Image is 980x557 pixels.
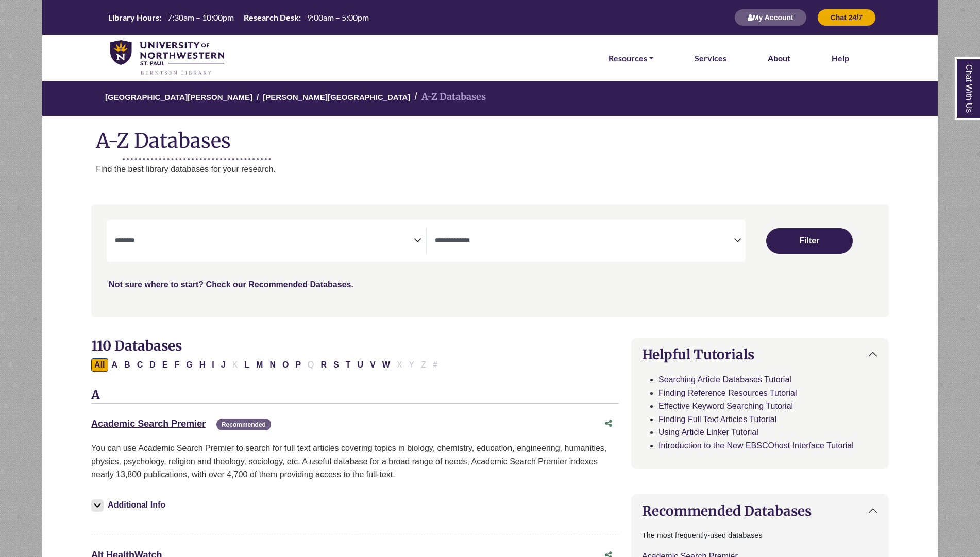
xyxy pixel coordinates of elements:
[817,13,876,22] a: Chat 24/7
[695,51,726,65] a: Services
[121,358,133,372] button: Filter Results B
[632,338,888,371] button: Helpful Tutorials
[658,415,776,424] a: Finding Full Text Articles Tutorial
[632,495,888,527] button: Recommended Databases
[279,358,292,372] button: Filter Results O
[159,358,171,372] button: Filter Results E
[410,90,486,105] li: A-Z Databases
[42,80,938,116] nav: breadcrumb
[766,228,853,254] button: Submit for Search Results
[105,91,252,101] a: [GEOGRAPHIC_DATA][PERSON_NAME]
[104,12,162,23] th: Library Hours:
[146,358,159,372] button: Filter Results D
[292,358,304,372] button: Filter Results P
[91,360,442,369] div: Alpha-list to filter by first letter of database name
[104,12,373,24] a: Hours Today
[110,40,224,76] img: library_home
[240,12,301,23] th: Research Desk:
[91,337,182,354] span: 110 Databases
[642,530,878,542] p: The most frequently-used databases
[218,358,229,372] button: Filter Results J
[91,442,619,481] p: You can use Academic Search Premier to search for full text articles covering topics in biology, ...
[263,91,410,101] a: [PERSON_NAME][GEOGRAPHIC_DATA]
[658,375,791,384] a: Searching Article Databases Tutorial
[91,204,889,317] nav: Search filters
[609,51,653,65] a: Resources
[658,402,793,410] a: Effective Keyword Searching Tutorial
[42,121,938,152] h1: A-Z Databases
[379,358,393,372] button: Filter Results W
[91,498,168,512] button: Additional Info
[115,237,414,246] textarea: Search
[734,13,807,22] a: My Account
[266,358,279,372] button: Filter Results N
[109,358,121,372] button: Filter Results A
[658,441,854,450] a: Introduction to the New EBSCOhost Interface Tutorial
[330,358,342,372] button: Filter Results S
[96,163,938,176] p: Find the best library databases for your research.
[171,358,182,372] button: Filter Results F
[658,389,797,397] a: Finding Reference Resources Tutorial
[104,12,373,22] table: Hours Today
[241,358,252,372] button: Filter Results L
[109,280,353,289] a: Not sure where to start? Check our Recommended Databases.
[817,9,876,26] button: Chat 24/7
[318,358,330,372] button: Filter Results R
[216,419,271,430] span: Recommended
[307,12,369,22] span: 9:00am – 5:00pm
[658,428,758,437] a: Using Article Linker Tutorial
[768,51,790,65] a: About
[209,358,217,372] button: Filter Results I
[343,358,354,372] button: Filter Results T
[91,388,619,404] h3: A
[91,419,206,429] a: Academic Search Premier
[354,358,367,372] button: Filter Results U
[91,358,108,372] button: All
[183,358,195,372] button: Filter Results G
[167,12,234,22] span: 7:30am – 10:00pm
[832,51,849,65] a: Help
[253,358,266,372] button: Filter Results M
[734,9,807,26] button: My Account
[598,414,619,433] button: Share this database
[367,358,379,372] button: Filter Results V
[196,358,209,372] button: Filter Results H
[134,358,146,372] button: Filter Results C
[435,237,734,246] textarea: Search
